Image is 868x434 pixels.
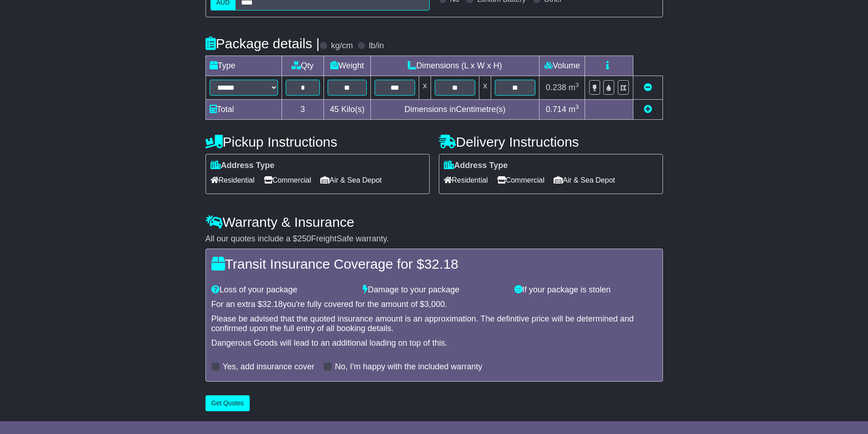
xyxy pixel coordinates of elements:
[479,76,491,100] td: x
[331,41,353,51] label: kg/cm
[320,173,382,187] span: Air & Sea Depot
[424,256,458,271] span: 32.18
[335,362,483,372] label: No, I'm happy with the included warranty
[444,173,488,187] span: Residential
[282,100,324,120] td: 3
[358,285,510,295] div: Damage to your package
[539,56,585,76] td: Volume
[205,56,282,76] td: Type
[205,395,250,411] button: Get Quotes
[575,103,579,110] sup: 3
[419,76,431,100] td: x
[211,173,255,187] span: Residential
[211,300,657,310] div: For an extra $ you're fully covered for the amount of $ .
[424,300,445,309] span: 3,000
[205,234,663,244] div: All our quotes include a $ FreightSafe warranty.
[644,83,652,92] a: Remove this item
[324,100,371,120] td: Kilo(s)
[205,36,320,51] h4: Package details |
[497,173,544,187] span: Commercial
[546,83,566,92] span: 0.238
[569,83,579,92] span: m
[211,161,275,171] label: Address Type
[444,161,508,171] label: Address Type
[205,100,282,120] td: Total
[510,285,662,295] div: If your package is stolen
[298,234,311,243] span: 250
[207,285,359,295] div: Loss of your package
[205,134,430,149] h4: Pickup Instructions
[369,41,384,51] label: lb/in
[211,256,657,271] h4: Transit Insurance Coverage for $
[205,214,663,230] h4: Warranty & Insurance
[644,105,652,114] a: Add new item
[370,56,539,76] td: Dimensions (L x W x H)
[211,338,657,348] div: Dangerous Goods will lead to an additional loading on top of this.
[262,300,283,309] span: 32.18
[370,100,539,120] td: Dimensions in Centimetre(s)
[554,173,615,187] span: Air & Sea Depot
[575,82,579,88] sup: 3
[546,105,566,114] span: 0.714
[324,56,371,76] td: Weight
[223,362,314,372] label: Yes, add insurance cover
[330,105,339,114] span: 45
[264,173,311,187] span: Commercial
[282,56,324,76] td: Qty
[439,134,663,149] h4: Delivery Instructions
[569,105,579,114] span: m
[211,314,657,334] div: Please be advised that the quoted insurance amount is an approximation. The definitive price will...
